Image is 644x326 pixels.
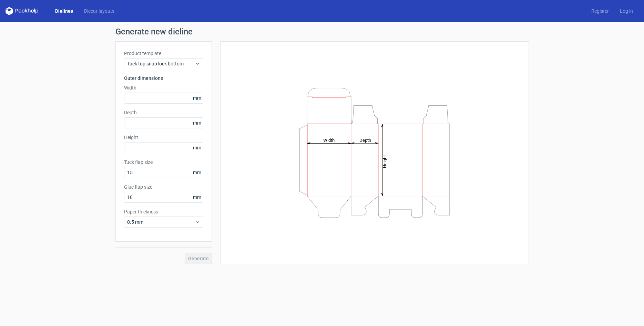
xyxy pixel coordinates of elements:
span: mm [191,143,203,153]
a: Dielines [50,8,79,14]
label: Product template [124,50,203,57]
label: Width [124,84,203,91]
label: Height [124,134,203,141]
span: 0.5 mm [127,219,195,225]
a: Diecut layouts [79,8,120,14]
tspan: Width [323,137,334,143]
label: Tuck flap size [124,159,203,166]
label: Paper thickness [124,208,203,215]
span: mm [191,167,203,178]
span: mm [191,192,203,202]
a: Log in [614,8,638,14]
label: Glue flap size [124,183,203,190]
h1: Generate new dieline [115,28,529,36]
a: Register [586,8,614,14]
tspan: Depth [359,137,371,143]
span: mm [191,93,203,103]
h3: Outer dimensions [124,75,203,82]
tspan: Height [382,155,387,168]
label: Depth [124,109,203,116]
span: mm [191,118,203,128]
span: Tuck top snap lock bottom [127,60,195,67]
